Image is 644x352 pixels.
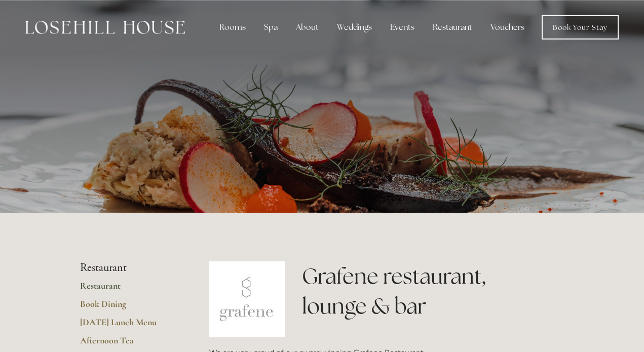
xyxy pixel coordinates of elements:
[425,17,480,37] div: Restaurant
[382,17,423,37] div: Events
[80,261,177,275] li: Restaurant
[80,298,177,317] a: Book Dining
[302,261,564,321] h1: Grafene restaurant, lounge & bar
[256,17,286,37] div: Spa
[482,17,533,37] a: Vouchers
[25,21,185,34] img: Losehill House
[329,17,380,37] div: Weddings
[80,317,177,335] a: [DATE] Lunch Menu
[211,17,254,37] div: Rooms
[80,280,177,298] a: Restaurant
[542,15,619,40] a: Book Your Stay
[288,17,327,37] div: About
[209,261,285,337] img: grafene.jpg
